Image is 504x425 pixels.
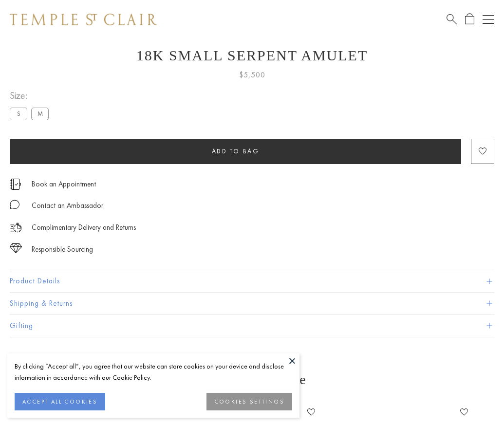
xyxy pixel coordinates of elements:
div: Responsible Sourcing [32,243,93,256]
p: Complimentary Delivery and Returns [32,222,136,234]
button: COOKIES SETTINGS [206,393,292,410]
div: Contact an Ambassador [32,200,103,212]
img: icon_appointment.svg [10,179,21,190]
button: Add to bag [10,139,461,164]
span: $5,500 [239,69,265,81]
span: Size: [10,88,53,104]
button: Shipping & Returns [10,293,494,314]
button: Product Details [10,270,494,292]
label: M [31,108,49,120]
a: Search [447,13,457,25]
label: S [10,108,27,120]
img: icon_delivery.svg [10,222,22,234]
img: icon_sourcing.svg [10,243,22,253]
button: Open navigation [483,14,494,25]
h1: 18K Small Serpent Amulet [10,47,494,64]
a: Open Shopping Bag [465,13,474,25]
button: ACCEPT ALL COOKIES [15,393,105,410]
span: Add to bag [212,147,260,155]
img: MessageIcon-01_2.svg [10,200,19,209]
button: Gifting [10,315,494,337]
div: By clicking “Accept all”, you agree that our website can store cookies on your device and disclos... [15,361,292,383]
img: Temple St. Clair [10,14,157,25]
a: Book an Appointment [32,179,96,189]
